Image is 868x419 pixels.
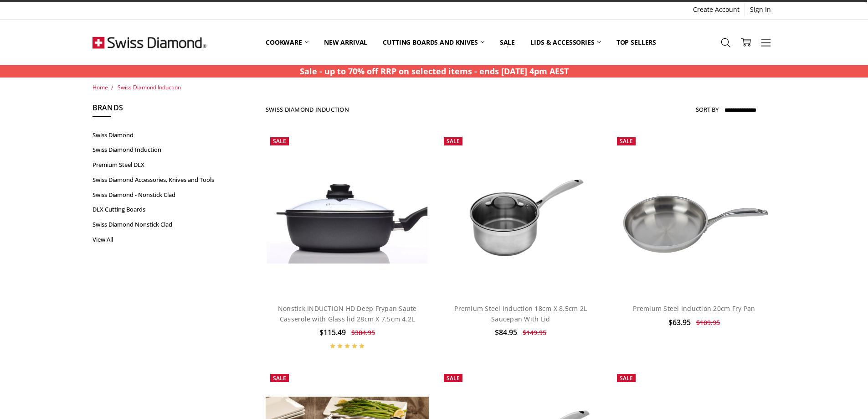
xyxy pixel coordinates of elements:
span: $109.95 [696,318,720,327]
a: Create Account [688,3,745,16]
a: DLX Cutting Boards [92,202,230,217]
img: Free Shipping On Every Order [92,20,206,65]
a: New arrival [316,22,375,62]
strong: Sale - up to 70% off RRP on selected items - ends [DATE] 4pm AEST [300,66,569,77]
a: Premium Steel Induction 20cm Fry Pan [612,133,776,296]
a: Swiss Diamond Nonstick Clad [92,217,230,232]
a: Premium Steel Induction 20cm Fry Pan [633,304,755,313]
span: Sale [620,137,633,145]
a: Swiss Diamond - Nonstick Clad [92,187,230,202]
span: Sale [273,374,286,382]
span: $63.95 [668,317,691,327]
a: Swiss Diamond Accessories, Knives and Tools [92,172,230,187]
a: Top Sellers [609,22,664,62]
a: Sale [492,22,523,62]
a: Swiss Diamond [92,128,230,143]
h1: Swiss Diamond Induction [266,106,349,113]
a: Nonstick INDUCTION HD Deep Frypan Saute Casserole with Glass lid 28cm X 7.5cm 4.2L [278,304,417,323]
a: Premium Steel Induction 18cm X 8.5cm 2L Saucepan With Lid [454,304,587,323]
img: Premium Steel Induction 20cm Fry Pan [612,160,776,269]
a: Lids & Accessories [523,22,608,62]
span: Sale [620,374,633,382]
a: Cutting boards and knives [375,22,492,62]
span: $149.95 [523,328,546,337]
label: Sort By [696,102,719,117]
a: Nonstick INDUCTION HD Deep Frypan Saute Casserole with Glass lid 28cm X 7.5cm 4.2L [266,133,429,296]
img: Nonstick INDUCTION HD Deep Frypan Saute Casserole with Glass lid 28cm X 7.5cm 4.2L [266,166,429,264]
a: Premium Steel Induction 18cm X 8.5cm 2L Saucepan With Lid [439,133,602,296]
a: Swiss Diamond Induction [92,142,230,157]
span: $84.95 [495,327,517,337]
a: View All [92,232,230,247]
span: Sale [447,137,460,145]
span: Sale [273,137,286,145]
a: Premium Steel DLX [92,157,230,172]
span: Sale [447,374,460,382]
a: Cookware [258,22,316,62]
span: $384.95 [351,328,375,337]
a: Swiss Diamond Induction [118,83,181,91]
span: $115.49 [319,327,346,337]
img: Premium Steel Induction 18cm X 8.5cm 2L Saucepan With Lid [439,160,602,269]
h5: Brands [92,102,230,118]
a: Home [92,83,108,91]
a: Sign In [745,3,776,16]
